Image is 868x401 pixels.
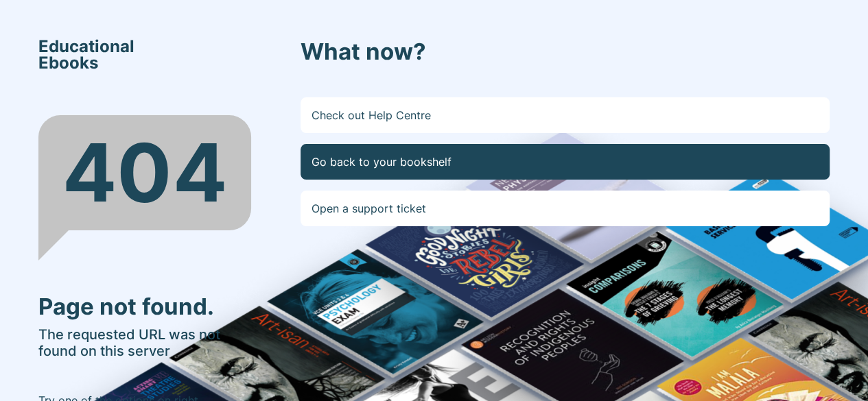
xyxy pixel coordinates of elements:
[38,38,134,71] span: Educational Ebooks
[301,191,830,226] a: Open a support ticket
[38,115,251,230] div: 404
[301,38,830,66] h3: What now?
[301,144,830,180] a: Go back to your bookshelf
[38,293,251,321] h3: Page not found.
[301,97,830,133] a: Check out Help Centre
[38,326,251,359] h5: The requested URL was not found on this server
